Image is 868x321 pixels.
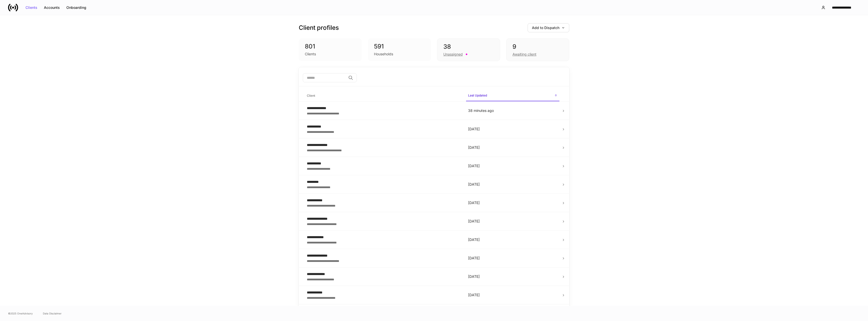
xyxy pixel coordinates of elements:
[43,311,62,315] a: Data Disclaimer
[66,6,86,9] div: Onboarding
[305,91,462,101] span: Client
[468,237,557,242] p: [DATE]
[468,274,557,279] p: [DATE]
[468,182,557,187] p: [DATE]
[299,24,339,32] h3: Client profiles
[468,108,557,113] p: 38 minutes ago
[532,26,565,30] div: Add to Dispatch
[512,52,536,57] div: Awaiting client
[468,256,557,261] p: [DATE]
[506,38,569,61] div: 9Awaiting client
[468,200,557,205] p: [DATE]
[512,43,563,51] div: 9
[528,23,569,32] button: Add to Dispatch
[468,219,557,224] p: [DATE]
[374,42,425,51] div: 591
[466,90,559,101] span: Last Updated
[374,52,393,57] div: Households
[25,6,37,9] div: Clients
[22,4,41,12] button: Clients
[44,6,60,9] div: Accounts
[63,4,90,12] button: Onboarding
[468,93,487,98] h6: Last Updated
[443,52,463,57] div: Unassigned
[307,93,315,98] h6: Client
[468,163,557,168] p: [DATE]
[468,145,557,150] p: [DATE]
[41,4,63,12] button: Accounts
[443,43,494,51] div: 38
[468,292,557,298] p: [DATE]
[305,42,356,51] div: 801
[305,52,316,57] div: Clients
[468,127,557,132] p: [DATE]
[437,38,500,61] div: 38Unassigned
[8,311,33,315] span: © 2025 OneAdvisory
